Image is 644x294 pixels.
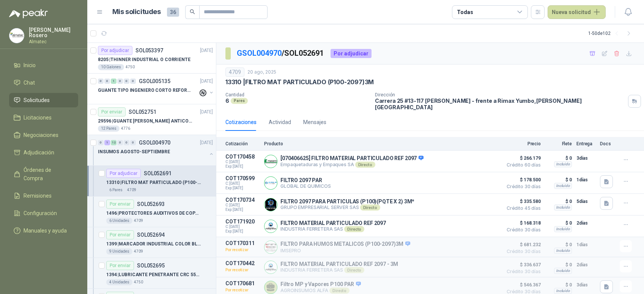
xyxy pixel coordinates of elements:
[554,288,572,294] div: Incluido
[104,79,110,84] div: 0
[225,286,260,294] p: Por recotizar
[117,79,123,84] div: 0
[24,131,58,139] span: Negociaciones
[545,219,572,228] p: $ 0
[24,148,54,157] span: Adjudicación
[24,113,52,122] span: Licitaciones
[503,197,541,206] span: $ 335.580
[106,230,134,239] div: Por enviar
[130,79,136,84] div: 0
[87,104,216,135] a: Por enviarSOL052751[DATE] 29596 |GUANTE [PERSON_NAME] ANTICORTE NIV 5 TALLA L12 Pares4776
[225,68,244,77] div: 4709
[264,141,498,146] p: Producto
[98,118,192,125] p: 29596 | GUANTE [PERSON_NAME] ANTICORTE NIV 5 TALLA L
[225,181,260,186] span: C: [DATE]
[503,141,541,146] p: Precio
[9,75,78,90] a: Chat
[135,48,163,53] p: SOL053397
[24,209,57,217] span: Configuración
[344,226,364,232] div: Directo
[121,126,130,132] p: 4776
[265,198,277,211] img: Company Logo
[9,128,78,142] a: Negociaciones
[503,260,541,269] span: $ 336.637
[280,241,410,248] p: FILTRO PARA HUMOS METALICOS (P100-2097)3M
[87,166,216,197] a: Por adjudicarSOL05269113310 |FILTRO MAT PARTICULADO (P100-2097)3M6 Pares4709
[576,197,595,206] p: 5 días
[98,107,126,116] div: Por enviar
[87,258,216,289] a: Por enviarSOL0526951394 |LUBRICANTE PENETRANTE CRC 556 DE 400ML4 Unidades4750
[548,5,606,19] button: Nueva solicitud
[600,141,615,146] p: Docs
[554,183,572,189] div: Incluido
[269,118,291,126] div: Actividad
[98,87,192,94] p: GUANTE TIPO INGENIERO CORTO REFORZADO
[106,241,201,248] p: 1399 | MARCADOR INDUSTRIAL COLOR BLANCO
[106,271,201,278] p: 1394 | LUBRICANTE PENETRANTE CRC 556 DE 400ML
[280,288,361,294] p: AGROINSUMOS ALFA
[98,148,170,156] p: INSUMOS AGOSTO-SEPTIEMBRE
[137,263,165,268] p: SOL052695
[225,118,257,126] div: Cotizaciones
[503,269,541,274] span: Crédito 30 días
[265,177,277,189] img: Company Logo
[225,266,260,274] p: Por recotizar
[190,9,195,14] span: search
[280,204,414,211] p: GRUPO EMPRESARIAL SERVER SAS
[554,268,572,274] div: Incluido
[247,69,276,76] p: 20 ago, 2025
[98,138,214,162] a: 0 1 12 0 0 0 GSOL004970[DATE] INSUMOS AGOSTO-SEPTIEMBRE
[98,56,191,63] p: 8205 | THINNER INDUSTRIAL O CORRIENTE
[9,28,24,43] img: Company Logo
[24,96,50,104] span: Solicitudes
[9,206,78,220] a: Configuración
[225,219,260,225] p: COT171920
[503,228,541,232] span: Crédito 30 días
[225,280,260,286] p: COT170681
[225,197,260,203] p: COT170734
[576,280,595,289] p: 3 días
[280,267,398,273] p: INDUSTRIA FERRETERA SAS
[126,64,135,70] p: 4750
[280,261,398,267] p: FILTRO MATERIAL PARTICULADO REF 2097 - 3M
[225,164,260,169] span: Exp: [DATE]
[303,118,326,126] div: Mensajes
[280,281,361,288] p: Filtro MP y Vapores P100 PAR
[503,240,541,249] span: $ 681.232
[106,210,201,217] p: 1496 | PROTECTORES AUDITIVOS DE COPA PARA CASCO
[124,140,129,145] div: 0
[200,108,213,116] p: [DATE]
[24,192,52,200] span: Remisiones
[545,260,572,269] p: $ 0
[104,140,110,145] div: 1
[503,184,541,189] span: Crédito 30 días
[106,179,201,186] p: 13310 | FILTRO MAT PARTICULADO (P100-2097)3M
[24,166,71,182] span: Órdenes de Compra
[200,47,213,54] p: [DATE]
[98,64,124,70] div: 10 Galones
[265,220,277,233] img: Company Logo
[98,77,214,101] a: 0 0 1 0 0 0 GSOL005135[DATE] GUANTE TIPO INGENIERO CORTO REFORZADO
[117,140,123,145] div: 0
[331,49,372,58] div: Por adjudicar
[167,8,179,17] span: 36
[280,226,386,232] p: INDUSTRIA FERRETERA SAS
[29,27,78,38] p: [PERSON_NAME] Rosero
[106,187,126,193] div: 6 Pares
[554,248,572,254] div: Incluido
[137,201,165,207] p: SOL052693
[225,208,260,212] span: Exp: [DATE]
[225,92,369,97] p: Cantidad
[9,110,78,125] a: Licitaciones
[98,46,132,55] div: Por adjudicar
[24,61,36,69] span: Inicio
[87,43,216,74] a: Por adjudicarSOL053397[DATE] 8205 |THINNER INDUSTRIAL O CORRIENTE10 Galones4750
[111,140,117,145] div: 12
[98,126,120,132] div: 12 Pares
[129,109,156,115] p: SOL052751
[87,197,216,227] a: Por enviarSOL0526931496 |PROTECTORES AUDITIVOS DE COPA PARA CASCO6 Unidades4709
[139,79,170,84] p: GSOL005135
[134,279,143,285] p: 4750
[139,140,170,145] p: GSOL004970
[545,240,572,249] p: $ 0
